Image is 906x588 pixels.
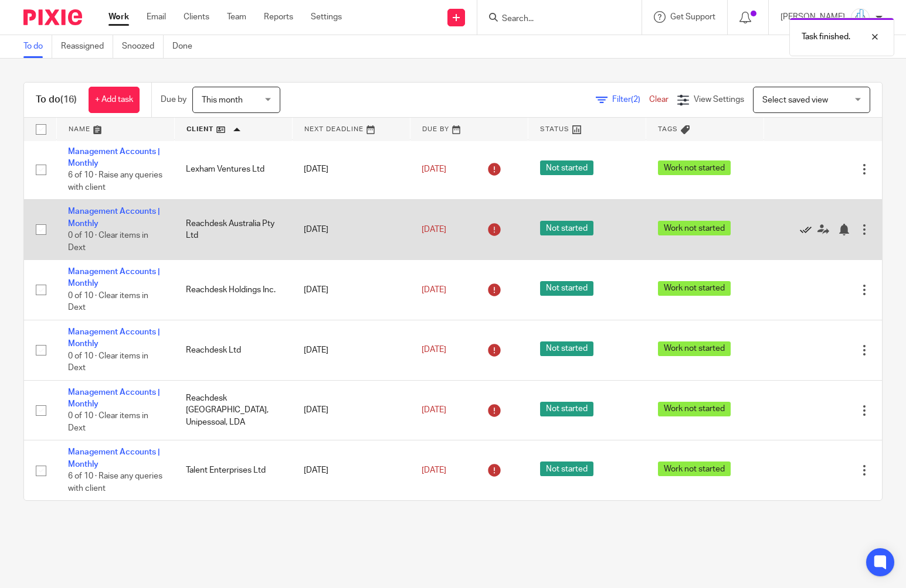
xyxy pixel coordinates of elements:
[68,328,160,348] a: Management Accounts | Monthly
[122,35,164,58] a: Snoozed
[422,346,446,354] span: [DATE]
[292,380,410,440] td: [DATE]
[68,352,148,372] span: 0 of 10 · Clear items in Dext
[174,380,292,440] td: Reachdesk [GEOGRAPHIC_DATA], Unipessoal, LDA
[422,225,446,234] span: [DATE]
[540,402,593,416] span: Not started
[422,466,446,474] span: [DATE]
[631,95,640,104] span: (2)
[311,11,342,23] a: Settings
[36,94,77,106] h1: To do
[161,94,186,105] p: Due by
[68,448,160,468] a: Management Accounts | Monthly
[694,95,744,104] span: View Settings
[264,11,293,23] a: Reports
[612,95,649,104] span: Filter
[174,200,292,260] td: Reachdesk Australia Pty Ltd
[649,95,669,104] a: Clear
[227,11,246,23] a: Team
[172,35,201,58] a: Done
[422,286,446,294] span: [DATE]
[540,281,593,296] span: Not started
[658,402,731,416] span: Work not started
[540,341,593,356] span: Not started
[60,95,77,104] span: (16)
[658,281,731,296] span: Work not started
[68,171,162,192] span: 6 of 10 · Raise any queries with client
[292,139,410,200] td: [DATE]
[800,224,817,235] a: Mark as done
[68,207,160,227] a: Management Accounts | Monthly
[658,160,731,175] span: Work not started
[68,268,160,288] a: Management Accounts | Monthly
[802,31,850,43] p: Task finished.
[68,231,148,252] span: 0 of 10 · Clear items in Dext
[540,221,593,235] span: Not started
[61,35,113,58] a: Reassigned
[658,341,731,356] span: Work not started
[762,96,828,104] span: Select saved view
[292,440,410,500] td: [DATE]
[68,292,148,312] span: 0 of 10 · Clear items in Dext
[174,260,292,320] td: Reachdesk Holdings Inc.
[89,87,140,113] a: + Add task
[292,200,410,260] td: [DATE]
[147,11,166,23] a: Email
[184,11,209,23] a: Clients
[23,35,52,58] a: To do
[540,461,593,476] span: Not started
[292,320,410,380] td: [DATE]
[851,8,870,27] img: Logo_PNG.png
[68,412,148,433] span: 0 of 10 · Clear items in Dext
[174,440,292,500] td: Talent Enterprises Ltd
[23,9,82,25] img: Pixie
[422,165,446,173] span: [DATE]
[108,11,129,23] a: Work
[658,126,678,132] span: Tags
[68,148,160,167] a: Management Accounts | Monthly
[68,388,160,408] a: Management Accounts | Monthly
[422,406,446,414] span: [DATE]
[202,96,243,104] span: This month
[68,472,162,493] span: 6 of 10 · Raise any queries with client
[658,461,731,476] span: Work not started
[174,139,292,200] td: Lexham Ventures Ltd
[292,260,410,320] td: [DATE]
[174,320,292,380] td: Reachdesk Ltd
[658,221,731,235] span: Work not started
[540,160,593,175] span: Not started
